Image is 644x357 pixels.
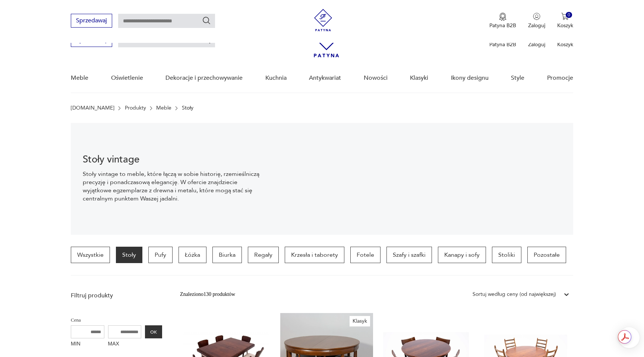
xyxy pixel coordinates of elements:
button: Patyna B2B [489,13,516,29]
p: Koszyk [557,22,573,29]
p: Zaloguj [528,22,545,29]
a: Regały [248,247,279,263]
a: Ikona medaluPatyna B2B [489,13,516,29]
a: Sprzedawaj [71,38,112,43]
p: Patyna B2B [489,41,516,48]
a: Stoliki [492,247,521,263]
p: Patyna B2B [489,22,516,29]
button: Szukaj [202,16,211,25]
button: OK [145,325,162,338]
a: [DOMAIN_NAME] [71,105,114,111]
a: Kanapy i sofy [438,247,486,263]
p: Zaloguj [528,41,545,48]
a: Krzesła i taborety [285,247,344,263]
a: Pozostałe [527,247,566,263]
a: Nowości [364,64,388,92]
img: Ikona medalu [499,13,506,21]
a: Ikony designu [451,64,489,92]
p: Cena [71,316,162,324]
a: Produkty [125,105,146,111]
a: Wszystkie [71,247,110,263]
h1: Stoły vintage [83,155,260,164]
p: Filtruj produkty [71,291,162,300]
a: Pufy [148,247,173,263]
a: Promocje [547,64,573,92]
a: Antykwariat [309,64,341,92]
a: Fotele [350,247,381,263]
label: MIN [71,338,104,350]
a: Sprzedawaj [71,19,112,24]
a: Oświetlenie [111,64,143,92]
a: Meble [71,64,88,92]
a: Łóżka [179,247,206,263]
img: Ikona koszyka [561,13,569,20]
a: Stoły [116,247,142,263]
label: MAX [108,338,142,350]
a: Kuchnia [265,64,287,92]
a: Szafy i szafki [386,247,432,263]
a: Meble [156,105,171,111]
p: Stoły vintage to meble, które łączą w sobie historię, rzemieślniczą precyzję i ponadczasową elega... [83,170,260,203]
div: Sortuj według ceny (od największej) [473,290,556,298]
button: Zaloguj [528,13,545,29]
p: Stoły [182,105,193,111]
img: Patyna - sklep z meblami i dekoracjami vintage [312,9,334,31]
p: Koszyk [557,41,573,48]
div: Znaleziono 130 produktów [180,290,235,298]
a: Dekoracje i przechowywanie [165,64,243,92]
img: Ikonka użytkownika [533,13,540,20]
a: Klasyki [410,64,428,92]
div: 0 [566,12,572,18]
a: Style [511,64,524,92]
button: 0Koszyk [557,13,573,29]
a: Biurka [212,247,242,263]
button: Sprzedawaj [71,14,112,28]
iframe: Smartsupp widget button [619,327,640,348]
